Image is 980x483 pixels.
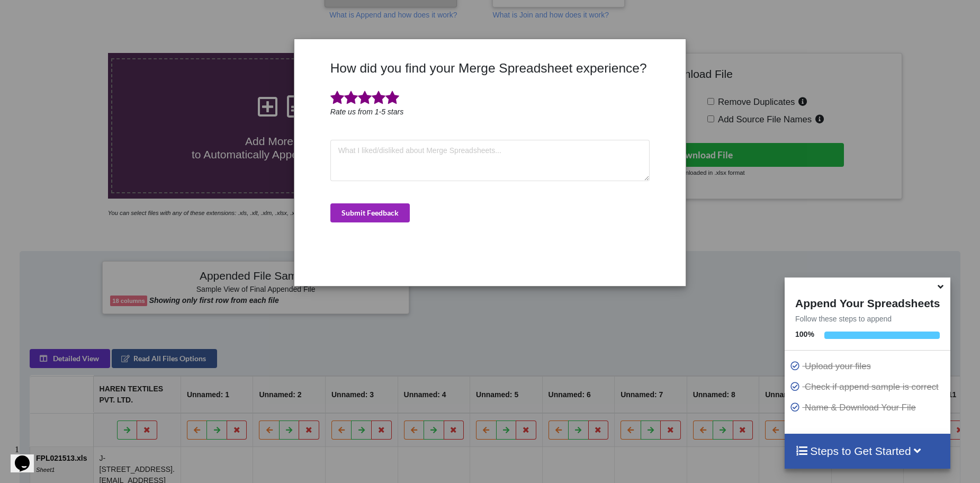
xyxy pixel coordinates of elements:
[790,401,948,414] p: Name & Download Your File
[785,294,950,310] h4: Append Your Spreadsheets
[330,108,404,116] i: Rate us from 1-5 stars
[330,60,650,76] h3: How did you find your Merge Spreadsheet experience?
[795,444,940,458] h4: Steps to Get Started
[795,330,814,338] b: 100 %
[790,360,948,373] p: Upload your files
[785,314,950,324] p: Follow these steps to append
[11,441,44,472] iframe: chat widget
[790,380,948,393] p: Check if append sample is correct
[330,203,410,222] button: Submit Feedback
